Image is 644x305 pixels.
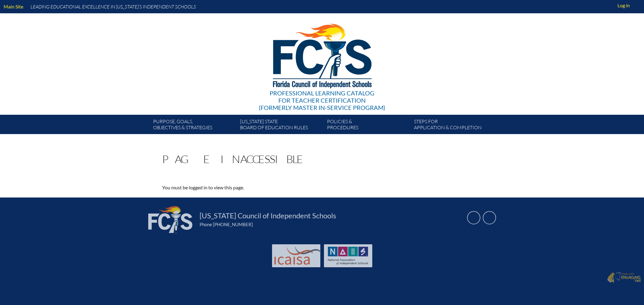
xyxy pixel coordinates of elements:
[197,211,338,220] a: [US_STATE] Council of Independent Schools
[617,2,630,9] span: Log in
[260,13,384,96] img: FCISlogo221.eps
[274,247,321,265] img: Int'l Council Advancing Independent School Accreditation logo
[412,117,498,134] a: Steps forapplication & completion
[278,97,366,104] span: for Teacher Certification
[607,272,615,283] img: Engaging - Bring it online
[148,206,192,233] img: FCIS_logo_white
[256,12,388,112] a: Professional Learning Catalog for Teacher Certification(formerly Master In-service Program)
[238,117,325,134] a: [US_STATE] StateBoard of Education rules
[162,184,375,191] p: You must be logged in to view this page.
[200,222,460,227] div: Phone [PHONE_NUMBER]
[615,272,622,281] img: Engaging - Bring it online
[162,153,303,164] h1: Page Inaccessible
[621,275,641,283] img: Engaging - Bring it online
[328,247,368,265] img: NAIS Logo
[1,2,26,11] a: Main Site
[259,89,385,111] div: Professional Learning Catalog (formerly Master In-service Program)
[151,117,238,134] a: Purpose, goals,objectives & strategies
[621,272,641,283] p: Made with
[325,117,412,134] a: Policies &Procedures
[605,271,643,285] a: Made with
